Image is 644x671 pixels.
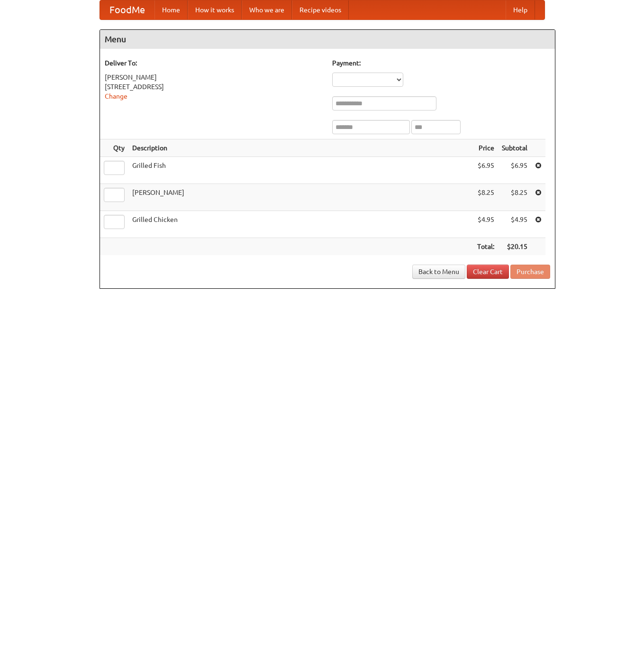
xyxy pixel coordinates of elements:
[128,184,473,211] td: [PERSON_NAME]
[510,265,550,279] button: Purchase
[498,184,531,211] td: $8.25
[128,157,473,184] td: Grilled Fish
[473,211,498,238] td: $4.95
[473,157,498,184] td: $6.95
[128,211,473,238] td: Grilled Chicken
[498,211,531,238] td: $4.95
[332,58,550,68] h5: Payment:
[467,265,509,279] a: Clear Cart
[100,139,128,157] th: Qty
[506,0,535,19] a: Help
[473,238,498,256] th: Total:
[154,0,188,19] a: Home
[100,0,154,19] a: FoodMe
[292,0,349,19] a: Recipe videos
[242,0,292,19] a: Who we are
[498,139,531,157] th: Subtotal
[105,58,323,68] h5: Deliver To:
[473,139,498,157] th: Price
[105,82,323,92] div: [STREET_ADDRESS]
[473,184,498,211] td: $8.25
[128,139,473,157] th: Description
[188,0,242,19] a: How it works
[105,92,127,100] a: Change
[105,73,323,82] div: [PERSON_NAME]
[100,30,555,49] h4: Menu
[412,265,465,279] a: Back to Menu
[498,157,531,184] td: $6.95
[498,238,531,256] th: $20.15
